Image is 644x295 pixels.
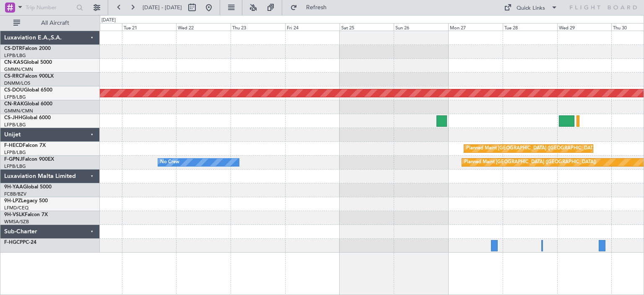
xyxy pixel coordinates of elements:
div: Wed 29 [557,23,612,31]
div: Tue 28 [503,23,557,31]
div: Wed 22 [176,23,231,31]
div: Planned Maint [GEOGRAPHIC_DATA] ([GEOGRAPHIC_DATA]) [466,142,598,155]
a: F-GPNJFalcon 900EX [4,157,54,162]
span: F-GPNJ [4,157,22,162]
a: LFPB/LBG [4,149,26,156]
span: 9H-LPZ [4,198,21,204]
a: F-HECDFalcon 7X [4,143,46,148]
a: LFPB/LBG [4,52,26,59]
a: LFPB/LBG [4,94,26,100]
span: CN-KAS [4,60,23,65]
div: Sun 26 [394,23,448,31]
a: LFPB/LBG [4,163,26,170]
span: F-HECD [4,143,23,148]
span: CS-RRC [4,74,22,79]
a: 9H-VSLKFalcon 7X [4,212,48,217]
a: WMSA/SZB [4,219,29,225]
div: Quick Links [517,4,545,13]
span: CS-DTR [4,46,22,51]
button: Refresh [286,1,337,14]
a: CS-RRCFalcon 900LX [4,74,54,79]
span: CS-JHH [4,115,22,120]
div: Thu 23 [231,23,285,31]
span: All Aircraft [22,20,88,26]
span: 9H-YAA [4,185,23,190]
a: GMMN/CMN [4,66,33,73]
div: Tue 21 [122,23,177,31]
a: 9H-YAAGlobal 5000 [4,185,52,190]
a: CS-DOUGlobal 6500 [4,88,52,93]
a: 9H-LPZLegacy 500 [4,198,48,204]
a: CS-DTRFalcon 2000 [4,46,51,51]
a: DNMM/LOS [4,80,30,86]
a: GMMN/CMN [4,108,33,114]
button: Quick Links [500,1,562,14]
a: FCBB/BZV [4,191,26,197]
a: LFPB/LBG [4,122,26,128]
div: Mon 27 [448,23,503,31]
div: Sat 25 [340,23,394,31]
a: LFMD/CEQ [4,205,29,211]
span: CS-DOU [4,88,24,93]
a: CS-JHHGlobal 6000 [4,115,51,120]
input: Trip Number [26,1,74,14]
div: Fri 24 [285,23,340,31]
div: No Crew [160,156,179,169]
a: CN-KASGlobal 5000 [4,60,52,65]
a: F-HGCPPC-24 [4,240,36,245]
span: Refresh [299,5,334,10]
div: [DATE] [101,17,116,24]
button: All Aircraft [9,16,91,30]
a: CN-RAKGlobal 6000 [4,102,52,107]
div: Planned Maint [GEOGRAPHIC_DATA] ([GEOGRAPHIC_DATA]) [464,156,596,169]
span: CN-RAK [4,102,24,107]
span: F-HGCP [4,240,23,245]
span: [DATE] - [DATE] [143,4,182,11]
span: 9H-VSLK [4,212,25,217]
